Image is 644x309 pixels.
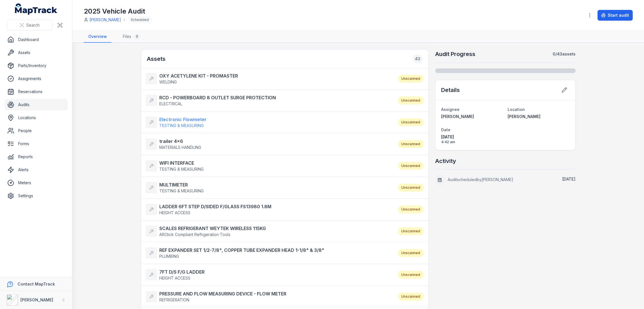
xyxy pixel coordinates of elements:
a: Assets [5,47,68,58]
a: RCD - POWERBOARD 8 OUTLET SURGE PROTECTIONELECTRICAL [146,94,392,107]
div: 0 [134,33,140,40]
a: REF EXPANDER SET 1/2-7/8", COPPER TUBE EXPANDER HEAD 1-1/8" & 3/8"PLUMBING [146,247,392,259]
a: Electronic FlowmeterTESTING & MEASURING [146,116,392,128]
a: OXY ACETYLENE KIT - PROMASTERWELDING [146,72,392,85]
span: TESTING & MEASURING [159,188,204,193]
a: Locations [5,112,68,123]
strong: SCALES REFRIGERANT WEYTEK WIRELESS 115KG [159,225,266,232]
a: People [5,125,68,136]
a: LADDER 6FT STEP D/SIDED F/GLASS FS13980 1.8MHEIGHT ACCESS [146,203,392,216]
span: Location [508,107,525,112]
span: TESTING & MEASURING [159,167,204,171]
h1: 2025 Vehicle Audit [84,7,152,16]
button: Search [7,20,52,31]
h2: Activity [435,157,456,165]
a: SCALES REFRIGERANT WEYTEK WIRELESS 115KGARCtick Compliant Refrigeration Tools [146,225,392,237]
div: Unscanned [398,293,424,301]
a: trailer 4x6MATERIALS HANDLING [146,138,392,150]
a: [PERSON_NAME] [508,114,570,119]
span: [PERSON_NAME] [508,114,540,119]
strong: LADDER 6FT STEP D/SIDED F/GLASS FS13980 1.8M [159,203,271,210]
a: MapTrack [15,3,57,15]
span: Assignee [441,107,460,112]
a: Reservations [5,86,68,97]
a: Dashboard [5,34,68,45]
a: PRESSURE AND FLOW MEASURING DEVICE - FLOW METERREFRIGERATION [146,290,392,303]
div: Unscanned [398,184,424,192]
a: Parts/Inventory [5,60,68,71]
span: ARCtick Compliant Refrigeration Tools [159,232,230,237]
strong: 7FT D/S F/G LADDER [159,269,205,275]
strong: [PERSON_NAME] [20,297,53,302]
span: Audit scheduled by [PERSON_NAME] [448,177,513,182]
a: Meters [5,177,68,188]
button: Start audit [597,10,633,21]
div: 43 [413,54,422,63]
a: [PERSON_NAME] [89,17,121,23]
strong: REF EXPANDER SET 1/2-7/8", COPPER TUBE EXPANDER HEAD 1-1/8" & 3/8" [159,247,324,254]
div: Unscanned [398,162,424,170]
span: [DATE] [441,134,503,140]
div: Unscanned [398,75,424,83]
time: 08/10/2025, 4:42:50 am [562,177,576,181]
span: 4:42 am [441,140,503,144]
div: Unscanned [398,118,424,126]
a: 7FT D/S F/G LADDERHEIGHT ACCESS [146,269,392,281]
strong: trailer 4x6 [159,138,201,145]
span: REFRIGERATION [159,297,189,302]
div: Unscanned [398,205,424,213]
a: MULTIMETERTESTING & MEASURING [146,181,392,194]
strong: PRESSURE AND FLOW MEASURING DEVICE - FLOW METER [159,290,286,297]
h2: Assets [147,54,422,63]
span: HEIGHT ACCESS [159,210,190,215]
span: TESTING & MEASURING [159,123,204,128]
a: Overview [84,31,111,43]
span: [DATE] [562,177,576,181]
strong: Electronic Flowmeter [159,116,207,123]
span: PLUMBING [159,254,179,259]
div: Scheduled [127,16,152,24]
strong: RCD - POWERBOARD 8 OUTLET SURGE PROTECTION [159,94,276,101]
strong: 0 / 43 assets [553,51,576,57]
strong: WIFI INTERFACE [159,160,204,166]
a: Files0 [118,31,145,43]
strong: MULTIMETER [159,181,204,188]
div: Unscanned [398,271,424,279]
div: Unscanned [398,140,424,148]
span: MATERIALS HANDLING [159,145,201,150]
span: HEIGHT ACCESS [159,276,190,280]
div: Unscanned [398,249,424,257]
a: WIFI INTERFACETESTING & MEASURING [146,160,392,172]
div: Unscanned [398,227,424,235]
a: [PERSON_NAME] [441,114,503,119]
a: Audits [5,99,68,110]
span: ELECTRICAL [159,101,182,106]
a: Settings [5,190,68,201]
span: WELDING [159,80,177,84]
a: Forms [5,138,68,149]
h2: Audit Progress [435,50,475,58]
time: 08/10/2025, 4:42:50 am [441,134,503,144]
a: Alerts [5,164,68,175]
strong: OXY ACETYLENE KIT - PROMASTER [159,72,238,79]
span: Search [26,22,40,28]
a: Assignments [5,73,68,84]
h2: Details [441,86,460,94]
span: Date [441,127,450,132]
a: Reports [5,151,68,162]
strong: Contact MapTrack [18,282,55,286]
div: Unscanned [398,96,424,104]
